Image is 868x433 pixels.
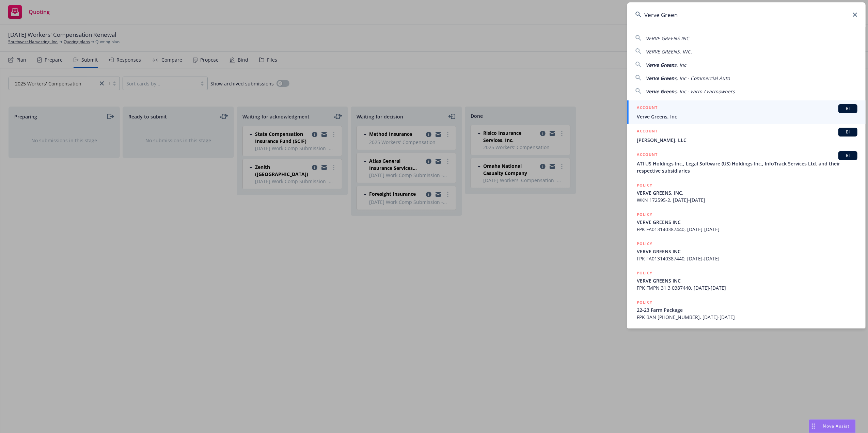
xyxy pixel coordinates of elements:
span: ERVE GREENS INC [649,35,689,42]
h5: POLICY [637,240,652,247]
input: Search... [627,2,866,27]
span: FPK FA013140387440, [DATE]-[DATE] [637,226,857,233]
span: VERVE GREENS INC [637,277,857,284]
span: Verve Greens, Inc [637,113,857,120]
a: ACCOUNTBIVerve Greens, Inc [627,100,866,124]
span: BI [841,129,855,135]
span: VERVE GREENS INC [637,248,857,255]
span: Verve Green [646,88,674,95]
a: POLICYVERVE GREENS, INC.WKN 172595-2, [DATE]-[DATE] [627,178,866,207]
span: FPK BAN [PHONE_NUMBER], [DATE]-[DATE] [637,314,857,321]
span: [PERSON_NAME], LLC [637,137,857,144]
span: FPK FA013140387440, [DATE]-[DATE] [637,255,857,262]
span: ATI US Holdings Inc., Legal Software (US) Holdings Inc., InfoTrack Services Ltd. and their respec... [637,160,857,174]
h5: POLICY [637,270,652,276]
span: Verve Green [646,62,674,68]
h5: POLICY [637,182,652,189]
h5: ACCOUNT [637,151,658,159]
span: FPK FMPN 31 3 0387440, [DATE]-[DATE] [637,284,857,291]
span: 22-23 Farm Package [637,306,857,314]
span: s, Inc - Farm / Farmowners [674,88,735,95]
h5: POLICY [637,299,652,306]
a: POLICYVERVE GREENS INCFPK FMPN 31 3 0387440, [DATE]-[DATE] [627,266,866,295]
span: VERVE GREENS, INC. [637,189,857,196]
span: Verve Green [646,75,674,81]
div: Drag to move [809,420,818,433]
span: WKN 172595-2, [DATE]-[DATE] [637,196,857,204]
span: BI [841,153,855,159]
h5: ACCOUNT [637,104,658,112]
a: POLICYVERVE GREENS INCFPK FA013140387440, [DATE]-[DATE] [627,237,866,266]
span: V [646,35,649,42]
span: BI [841,106,855,112]
span: V [646,48,649,55]
button: Nova Assist [809,419,856,433]
a: POLICY22-23 Farm PackageFPK BAN [PHONE_NUMBER], [DATE]-[DATE] [627,295,866,324]
span: ERVE GREENS, INC. [649,48,692,55]
a: ACCOUNTBIATI US Holdings Inc., Legal Software (US) Holdings Inc., InfoTrack Services Ltd. and the... [627,147,866,178]
span: Nova Assist [823,423,850,429]
h5: POLICY [637,211,652,218]
h5: ACCOUNT [637,128,658,136]
span: VERVE GREENS INC [637,219,857,226]
a: ACCOUNTBI[PERSON_NAME], LLC [627,124,866,147]
span: s, Inc - Commercial Auto [674,75,730,81]
a: POLICYVERVE GREENS INCFPK FA013140387440, [DATE]-[DATE] [627,207,866,237]
span: s, Inc [674,62,686,68]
